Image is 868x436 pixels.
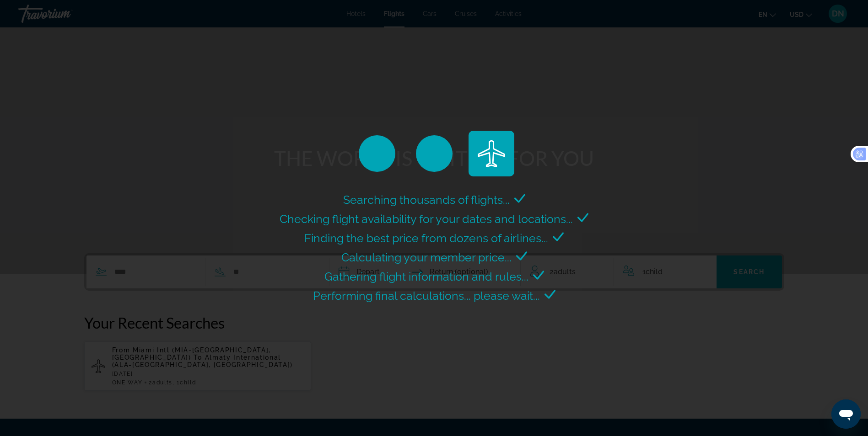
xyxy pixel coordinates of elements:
[324,270,528,283] span: Gathering flight information and rules...
[304,231,548,245] span: Finding the best price from dozens of airlines...
[341,250,512,264] span: Calculating your member price...
[313,289,540,303] span: Performing final calculations... please wait...
[280,212,573,226] span: Checking flight availability for your dates and locations...
[831,399,861,429] iframe: Button to launch messaging window
[343,193,510,207] span: Searching thousands of flights...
